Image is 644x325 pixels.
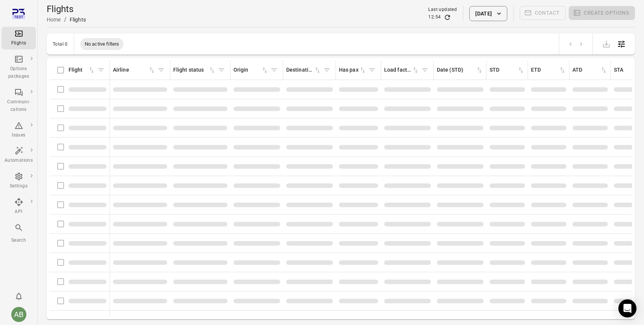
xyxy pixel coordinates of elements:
[69,66,95,74] div: Sort by flight in ascending order
[565,39,586,49] nav: pagination navigation
[5,157,33,164] div: Automations
[366,64,378,76] span: Filter by has pax
[11,307,26,322] div: AB
[444,14,451,21] button: Refresh data
[2,86,36,116] a: Communi-cations
[80,40,124,48] span: No active filters
[520,6,566,21] span: Please make a selection to create communications
[531,66,566,74] div: Sort by ETD in ascending order
[47,3,86,15] h1: Flights
[2,27,36,49] a: Flights
[618,299,636,317] div: Open Intercom Messenger
[2,221,36,246] button: Search
[2,52,36,83] a: Options packages
[339,66,366,74] div: Sort by has pax in ascending order
[384,66,419,74] div: Sort by load factor in ascending order
[233,66,269,74] div: Sort by origin in ascending order
[70,16,86,23] div: Flights
[614,37,629,52] button: Open table configuration
[2,119,36,141] a: Issues
[469,6,507,21] button: [DATE]
[490,66,525,74] div: Sort by STD in ascending order
[572,66,607,74] div: Sort by ATD in ascending order
[5,208,33,216] div: API
[5,98,33,113] div: Communi-cations
[2,144,36,167] a: Automations
[5,237,33,244] div: Search
[95,64,107,76] span: Filter by flight
[5,65,33,80] div: Options packages
[437,66,483,74] div: Sort by date (STD) in ascending order
[5,182,33,190] div: Settings
[216,64,227,76] span: Filter by flight status
[53,41,68,47] div: Total 0
[173,66,216,74] div: Sort by flight status in ascending order
[64,15,67,24] li: /
[5,132,33,139] div: Issues
[47,15,86,24] nav: Breadcrumbs
[8,304,29,325] button: Aslaug Bjarnadottir
[5,40,33,47] div: Flights
[599,40,614,47] span: Please make a selection to export
[428,14,441,21] div: 12:54
[156,64,167,76] span: Filter by airline
[2,170,36,192] a: Settings
[47,17,61,23] a: Home
[321,64,333,76] span: Filter by destination
[113,66,156,74] div: Sort by airline in ascending order
[569,6,635,21] span: Please make a selection to create an option package
[428,6,457,14] div: Last updated
[419,64,430,76] span: Filter by load factor
[2,195,36,218] a: API
[286,66,321,74] div: Sort by destination in ascending order
[269,64,280,76] span: Filter by origin
[11,289,26,304] button: Notifications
